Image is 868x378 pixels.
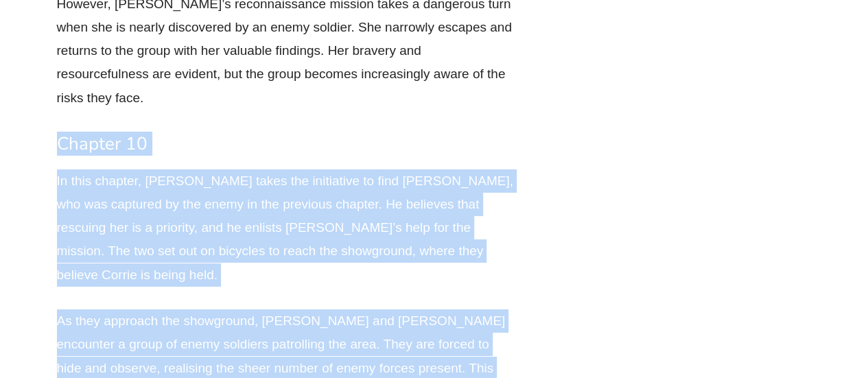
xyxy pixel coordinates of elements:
[57,169,517,287] p: In this chapter, [PERSON_NAME] takes the initiative to find [PERSON_NAME], who was captured by th...
[640,223,868,378] iframe: Chat Widget
[57,132,517,156] h3: Chapter 10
